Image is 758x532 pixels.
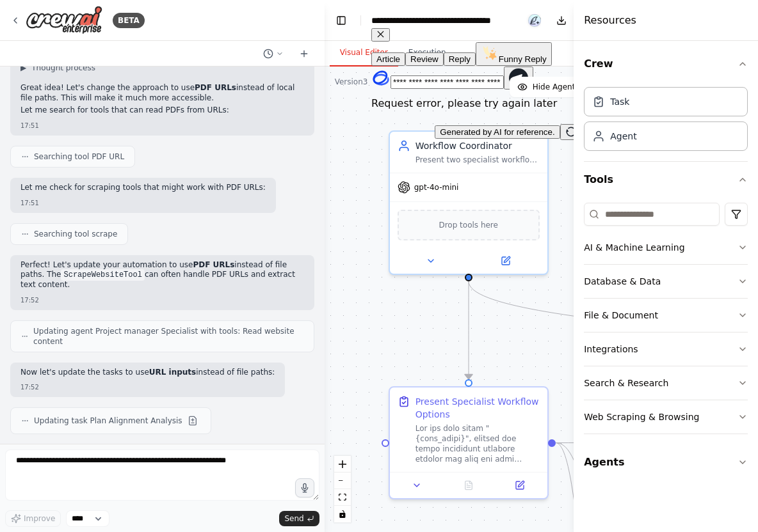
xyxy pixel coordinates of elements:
button: toggle interactivity [334,506,351,522]
code: ScrapeWebsiteTool [61,269,144,281]
button: Crew [584,46,748,82]
div: Search & Research [584,377,668,389]
p: Let me search for tools that can read PDFs from URLs: [20,106,304,116]
button: Agents [584,444,748,480]
span: Improve [24,513,55,524]
div: Database & Data [584,275,661,288]
button: Open in side panel [498,478,542,493]
button: Hide Agents [510,77,587,97]
div: 17:51 [20,121,304,130]
div: BETA [113,13,145,28]
p: Perfect! Let's update your automation to use instead of file paths. The can often handle PDF URLs... [20,260,304,290]
div: Workflow CoordinatorPresent two specialist workflow options to the user and route their request t... [389,130,549,275]
div: 17:51 [20,198,266,208]
div: Lor ips dolo sitam "{cons_adipi}", elitsed doe tempo incididunt utlabore etdolor mag aliq eni adm... [415,423,540,464]
span: Searching tool scrape [34,229,117,239]
div: Present Specialist Workflow OptionsLor ips dolo sitam "{cons_adipi}", elitsed doe tempo incididun... [389,386,549,499]
div: Tools [584,198,748,444]
div: React Flow controls [334,456,351,522]
button: Visual Editor [330,40,398,66]
span: gpt-4o-mini [414,182,459,192]
div: Present two specialist workflow options to the user and route their request to the chosen special... [415,155,540,165]
div: Version 3 [335,77,368,87]
div: File & Document [584,309,658,322]
button: Open in side panel [470,253,542,269]
span: Send [284,513,303,524]
span: Thought process [31,63,95,73]
div: AI & Machine Learning [584,241,684,254]
strong: PDF URLs [195,83,236,92]
span: Updating agent Project manager Specialist with tools: Read website content [33,326,303,347]
div: Integrations [584,343,638,356]
button: Tools [584,162,748,198]
button: AI & Machine Learning [584,231,748,264]
button: Database & Data [584,265,748,298]
span: ▶ [20,63,26,73]
button: Search & Research [584,366,748,400]
h4: Resources [584,13,636,28]
strong: URL inputs [149,368,196,377]
div: Task [610,95,629,108]
button: Send [279,511,319,526]
div: Present Specialist Workflow Options [415,395,540,421]
span: Drop tools here [439,219,498,231]
div: Web Scraping & Browsing [584,411,699,423]
div: 17:52 [20,295,304,305]
button: Start a new chat [294,46,314,61]
p: Let me check for scraping tools that might work with PDF URLs: [20,183,266,193]
button: Hide left sidebar [332,12,350,29]
span: Hide Agents [533,82,579,92]
span: Searching tool PDF URL [34,152,124,162]
strong: PDF URLs [193,260,234,269]
button: zoom out [334,473,351,489]
g: Edge from e999433f-efde-4036-ad0f-4b659e87e071 to 551c03ff-b913-4157-98dd-46c368896de0 [462,281,475,379]
div: 智能写作 [528,14,541,27]
button: ▶Thought process [20,63,95,73]
nav: breadcrumb [371,14,515,27]
p: Now let's update the tasks to use instead of file paths: [20,368,275,378]
button: fit view [334,489,351,506]
div: Agent [610,130,636,143]
span: Updating task Plan Alignment Analysis [34,416,182,426]
button: Click to speak your automation idea [295,478,314,497]
button: Improve [5,510,61,527]
p: Great idea! Let's change the approach to use instead of local file paths. This will make it much ... [20,83,304,103]
button: zoom in [334,456,351,473]
button: Integrations [584,332,748,366]
button: No output available [441,478,496,493]
img: Logo [26,6,102,35]
div: 17:52 [20,382,275,392]
button: Web Scraping & Browsing [584,400,748,434]
div: Crew [584,82,748,161]
button: Switch to previous chat [258,46,289,61]
div: Workflow Coordinator [415,139,540,152]
button: File & Document [584,299,748,332]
